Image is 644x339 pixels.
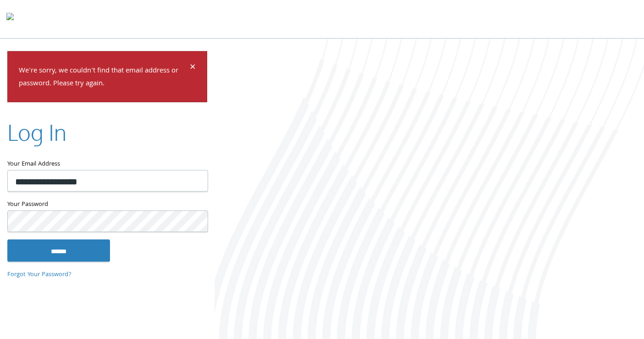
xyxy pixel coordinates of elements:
[190,62,196,73] button: Dismiss alert
[7,269,72,279] a: Forgot Your Password?
[6,10,14,28] img: todyl-logo-dark.svg
[190,59,196,77] span: ×
[7,199,207,211] label: Your Password
[7,117,66,148] h2: Log In
[19,64,188,91] p: We're sorry, we couldn't find that email address or password. Please try again.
